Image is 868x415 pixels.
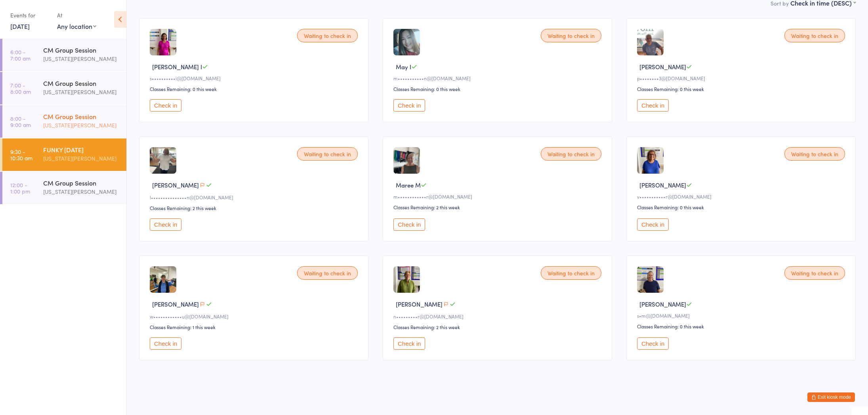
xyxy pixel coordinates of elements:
button: Check in [393,99,425,112]
img: image1729211436.png [637,29,664,55]
div: Classes Remaining: 1 this week [150,324,360,330]
button: Check in [637,99,669,112]
a: 12:00 -1:00 pmCM Group Session[US_STATE][PERSON_NAME] [2,172,126,204]
span: Maree M [396,181,421,189]
div: CM Group Session [43,112,120,121]
div: m••••••••••••r@[DOMAIN_NAME] [393,193,604,200]
div: Classes Remaining: 2 this week [393,324,604,330]
button: Check in [393,337,425,350]
span: [PERSON_NAME] [152,300,199,308]
img: image1704696720.png [393,29,420,55]
span: [PERSON_NAME] [639,63,686,71]
div: s••••••••••i@[DOMAIN_NAME] [150,75,360,81]
button: Check in [637,337,669,350]
span: [PERSON_NAME] [396,300,443,308]
div: Waiting to check in [541,147,601,161]
div: CM Group Session [43,79,120,87]
div: n•••••••••r@[DOMAIN_NAME] [393,313,604,320]
button: Check in [637,218,669,231]
div: [US_STATE][PERSON_NAME] [43,54,120,63]
img: image1738543973.png [150,147,176,174]
img: image1749855319.png [393,266,420,293]
div: Waiting to check in [297,266,358,280]
div: FUNKY [DATE] [43,145,120,154]
span: [PERSON_NAME] [639,300,686,308]
img: image1731022837.png [637,266,664,293]
div: Waiting to check in [297,147,358,161]
div: [US_STATE][PERSON_NAME] [43,121,120,130]
div: p••••••••3@[DOMAIN_NAME] [637,75,847,81]
div: Waiting to check in [541,29,601,42]
a: 6:00 -7:00 amCM Group Session[US_STATE][PERSON_NAME] [2,39,126,71]
div: Waiting to check in [784,29,845,42]
span: [PERSON_NAME] I [152,63,202,71]
div: Classes Remaining: 2 this week [150,205,360,211]
div: Any location [57,22,96,30]
div: Classes Remaining: 0 this week [393,85,604,92]
div: Classes Remaining: 0 this week [637,204,847,210]
div: Classes Remaining: 0 this week [150,85,360,92]
div: m•••••••••••n@[DOMAIN_NAME] [393,75,604,81]
div: Waiting to check in [541,266,601,280]
a: [DATE] [10,22,30,30]
img: image1729825098.png [150,29,176,55]
div: Events for [10,9,49,22]
div: CM Group Session [43,45,120,54]
time: 12:00 - 1:00 pm [10,182,30,194]
button: Check in [393,218,425,231]
span: May I [396,63,411,71]
button: Check in [150,99,181,112]
a: 8:00 -9:00 amCM Group Session[US_STATE][PERSON_NAME] [2,105,126,138]
button: Check in [150,337,181,350]
div: [US_STATE][PERSON_NAME] [43,154,120,163]
img: image1729211536.png [150,266,176,293]
a: 9:30 -10:30 amFUNKY [DATE][US_STATE][PERSON_NAME] [2,138,126,171]
button: Exit kiosk mode [807,392,855,402]
div: l•••••••••••••••n@[DOMAIN_NAME] [150,194,360,201]
div: Classes Remaining: 0 this week [637,85,847,92]
div: v•••••••••••r@[DOMAIN_NAME] [637,193,847,200]
a: 7:00 -8:00 amCM Group Session[US_STATE][PERSON_NAME] [2,72,126,104]
div: At [57,9,96,22]
div: CM Group Session [43,178,120,187]
div: Waiting to check in [297,29,358,42]
span: [PERSON_NAME] [639,181,686,189]
time: 8:00 - 9:00 am [10,115,31,128]
div: [US_STATE][PERSON_NAME] [43,87,120,97]
div: [US_STATE][PERSON_NAME] [43,187,120,196]
div: s•m@[DOMAIN_NAME] [637,312,847,319]
div: Classes Remaining: 2 this week [393,204,604,210]
div: Waiting to check in [784,266,845,280]
time: 7:00 - 8:00 am [10,82,31,95]
div: Waiting to check in [784,147,845,161]
button: Check in [150,218,181,231]
img: image1730435535.png [637,147,664,174]
time: 6:00 - 7:00 am [10,49,31,61]
img: image1729813584.png [393,147,420,174]
time: 9:30 - 10:30 am [10,148,32,161]
span: [PERSON_NAME] [152,181,199,189]
div: w••••••••••••u@[DOMAIN_NAME] [150,313,360,320]
div: Classes Remaining: 0 this week [637,323,847,330]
